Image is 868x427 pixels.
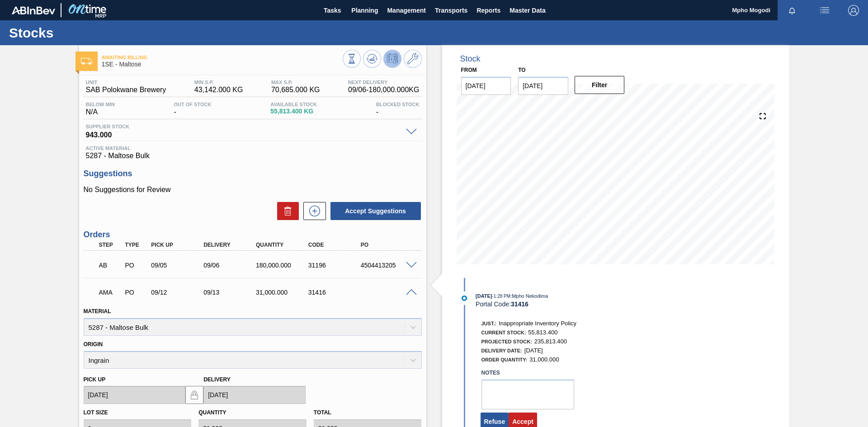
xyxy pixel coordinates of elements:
[84,376,106,383] label: Pick up
[299,202,326,220] div: New suggestion
[819,5,830,16] img: userActions
[201,242,260,248] div: Delivery
[376,102,420,107] span: Blocked Stock
[534,338,567,345] span: 235,813.400
[172,102,214,116] div: -
[528,329,557,336] span: 55,813.400
[476,5,500,16] span: Reports
[86,145,420,151] span: Active Material
[462,296,467,301] img: atual
[102,61,343,68] span: 1SE - Maltose
[102,55,343,60] span: Awaiting Billing
[271,80,320,85] span: MAX S.P.
[270,108,317,115] span: 55,813.400 KG
[12,6,55,14] img: TNhmsLtSVTkK8tSr43FrP2fwEKptu5GPRR3wAAAABJRU5ErkJggg==
[97,282,124,302] div: Awaiting Manager Approval
[306,242,365,248] div: Code
[271,86,320,94] span: 70,685.000 KG
[481,366,574,380] label: Notes
[322,5,342,16] span: Tasks
[123,262,150,269] div: Purchase order
[254,289,312,296] div: 31,000.000
[189,389,200,400] img: locked
[84,102,117,116] div: N/A
[81,58,92,65] img: Ícone
[481,357,528,362] span: Order Quantity:
[9,28,170,38] h1: Stocks
[194,86,243,94] span: 43,142.000 KG
[460,54,481,64] div: Stock
[374,102,422,116] div: -
[348,80,419,85] span: Next Delivery
[198,409,226,416] label: Quantity
[359,262,417,269] div: 4504413205
[270,102,317,107] span: Available Stock
[529,356,559,363] span: 31,000.000
[84,169,422,178] h3: Suggestions
[84,308,111,314] label: Material
[511,300,528,308] strong: 31416
[97,255,124,275] div: Awaiting Billing
[273,202,299,220] div: Delete Suggestions
[86,86,166,94] span: SAB Polokwane Brewery
[86,80,166,85] span: Unit
[359,242,417,248] div: PO
[481,339,532,344] span: Projected Stock:
[387,5,426,16] span: Management
[461,67,477,73] label: From
[86,152,420,160] span: 5287 - Maltose Bulk
[84,186,422,194] p: No Suggestions for Review
[174,102,212,107] span: Out Of Stock
[194,80,243,85] span: MIN S.P.
[476,293,492,299] span: [DATE]
[326,201,422,221] div: Accept Suggestions
[149,242,208,248] div: Pick up
[499,320,576,327] span: Inappropriate Inventory Policy
[314,409,331,416] label: Total
[123,242,150,248] div: Type
[99,289,122,296] p: AMA
[435,5,467,16] span: Transports
[575,76,625,94] button: Filter
[481,321,497,326] span: Just.:
[149,262,208,269] div: 09/05/2025
[778,4,807,17] button: Notifications
[203,376,231,383] label: Delivery
[404,50,422,68] button: Go to Master Data / General
[524,347,543,354] span: [DATE]
[343,50,361,68] button: Stocks Overview
[461,77,511,95] input: mm/dd/yyyy
[254,242,312,248] div: Quantity
[481,330,526,335] span: Current Stock:
[84,341,103,347] label: Origin
[330,202,421,220] button: Accept Suggestions
[97,242,124,248] div: Step
[123,289,150,296] div: Purchase order
[149,289,208,296] div: 09/12/2025
[99,262,122,269] p: AB
[363,50,381,68] button: Update Chart
[510,293,548,299] span: : Mpho Nekodima
[203,386,306,404] input: mm/dd/yyyy
[86,102,115,107] span: Below Min
[351,5,378,16] span: Planning
[509,5,545,16] span: Master Data
[86,124,401,129] span: Supplier Stock
[185,386,203,404] button: locked
[476,300,690,308] div: Portal Code:
[518,77,568,95] input: mm/dd/yyyy
[86,129,401,138] span: 943.000
[348,86,419,94] span: 09/06 - 180,000.000 KG
[201,262,260,269] div: 09/06/2025
[306,289,365,296] div: 31416
[848,5,859,16] img: Logout
[518,67,525,73] label: to
[481,348,522,353] span: Delivery Date:
[254,262,312,269] div: 180,000.000
[84,386,186,404] input: mm/dd/yyyy
[84,409,108,416] label: Lot size
[201,289,260,296] div: 09/13/2025
[84,230,422,239] h3: Orders
[492,294,511,299] span: - 1:28 PM
[306,262,365,269] div: 31196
